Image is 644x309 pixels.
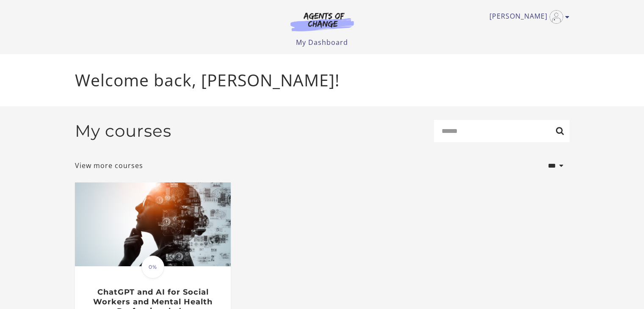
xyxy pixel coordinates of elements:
[75,68,569,93] p: Welcome back, [PERSON_NAME]!
[75,121,171,141] h2: My courses
[489,10,565,24] a: Toggle menu
[141,256,164,279] span: 0%
[296,38,348,47] a: My Dashboard
[282,12,363,31] img: Agents of Change Logo
[75,160,143,171] a: View more courses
